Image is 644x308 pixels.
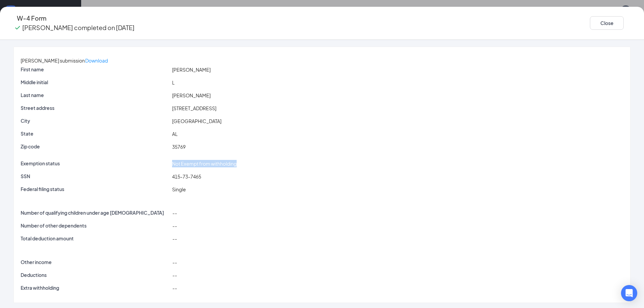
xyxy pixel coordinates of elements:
span: [PERSON_NAME] [172,92,211,98]
span: L [172,79,174,86]
p: Zip code [21,143,169,150]
p: State [21,130,169,137]
p: First name [21,66,169,73]
p: Total deduction amount [21,235,169,242]
span: -- [172,285,177,291]
p: Other income [21,259,169,265]
span: Single [172,186,186,192]
p: Deductions [21,271,169,278]
span: [PERSON_NAME] [172,67,211,73]
button: Close [590,16,624,30]
span: [STREET_ADDRESS] [172,105,216,111]
p: City [21,117,169,124]
p: Exemption status [21,160,169,167]
div: Open Intercom Messenger [621,285,637,301]
span: 415-73-7465 [172,173,201,180]
h4: W-4 Form [17,14,46,23]
p: Extra withholding [21,284,169,291]
p: Download [85,57,108,64]
span: [GEOGRAPHIC_DATA] [172,118,221,124]
span: -- [172,236,177,242]
svg: Checkmark [14,24,22,32]
p: Federal filing status [21,186,169,192]
p: Number of other dependents [21,222,169,229]
span: -- [172,210,177,216]
p: Number of qualifying children under age [DEMOGRAPHIC_DATA] [21,209,169,216]
button: Download [85,55,108,66]
span: -- [172,259,177,265]
span: -- [172,272,177,278]
span: AL [172,131,177,137]
p: Middle initial [21,79,169,86]
span: -- [172,223,177,229]
p: SSN [21,173,169,180]
span: 35769 [172,144,186,150]
p: Street address [21,104,169,111]
p: [PERSON_NAME] completed on [DATE] [22,23,135,32]
p: Last name [21,92,169,98]
span: Not Exempt from withholding [172,161,237,167]
span: [PERSON_NAME] submission [21,57,85,64]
